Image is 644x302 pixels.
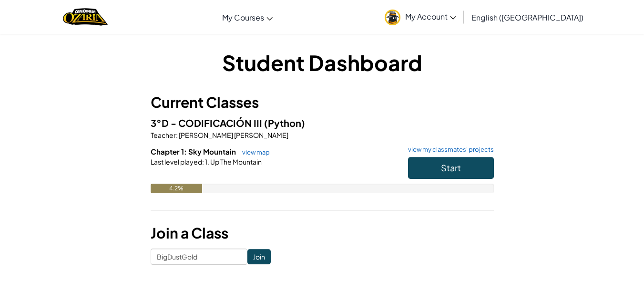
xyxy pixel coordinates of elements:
span: 1. [204,157,209,166]
a: English ([GEOGRAPHIC_DATA]) [467,4,588,30]
span: Chapter 1: Sky Mountain [151,147,237,156]
span: 3°D - CODIFICACIÓN III [151,117,264,129]
input: Join [247,249,271,264]
h1: Student Dashboard [151,48,494,77]
a: view my classmates' projects [403,146,494,153]
div: 4.2% [151,184,202,193]
button: Start [408,157,494,179]
h3: Join a Class [151,222,494,244]
a: My Courses [217,4,277,30]
span: [PERSON_NAME] [PERSON_NAME] [178,131,288,139]
span: My Courses [222,12,264,22]
span: Start [441,162,461,173]
span: Teacher [151,131,176,139]
input: <Enter Class Code> [151,249,247,265]
a: My Account [380,2,461,32]
span: Up The Mountain [209,157,262,166]
span: English ([GEOGRAPHIC_DATA]) [471,12,583,22]
span: My Account [405,11,456,21]
span: (Python) [264,117,305,129]
img: Home [63,7,107,27]
h3: Current Classes [151,92,494,113]
span: : [176,131,178,139]
span: : [202,157,204,166]
a: view map [237,148,270,156]
img: avatar [385,10,400,25]
a: Ozaria by CodeCombat logo [63,7,107,27]
span: Last level played [151,157,202,166]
